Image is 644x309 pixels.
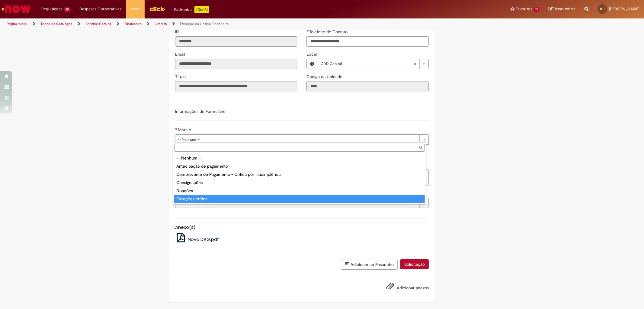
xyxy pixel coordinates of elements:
ul: Motivo [173,153,426,204]
div: Doações [174,187,425,195]
div: -- Nenhum -- [174,154,425,162]
div: Consignações [174,179,425,187]
div: Exceções crítica [174,195,425,203]
div: Antecipação de pagamento [174,162,425,170]
div: Comprovante de Pagamento - Crítica por Inadimplência [174,170,425,179]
